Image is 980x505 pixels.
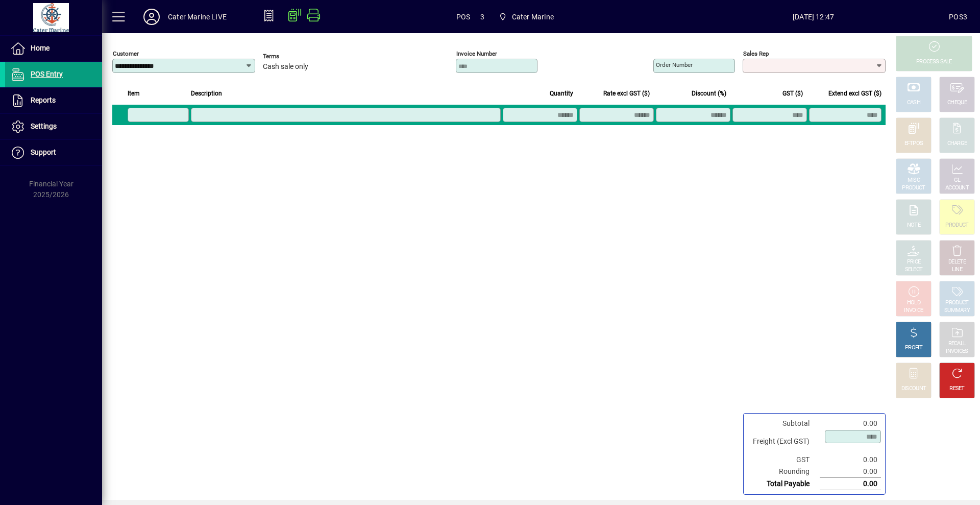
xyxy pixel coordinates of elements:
span: Discount (%) [692,88,726,99]
mat-label: Sales rep [743,50,769,57]
td: Rounding [748,466,820,478]
div: PRODUCT [945,222,968,229]
div: CASH [907,99,920,107]
td: Freight (Excl GST) [748,429,820,454]
span: Support [31,148,56,156]
a: Support [5,140,102,165]
span: Extend excl GST ($) [828,88,881,99]
div: MISC [908,177,920,184]
a: Reports [5,88,102,113]
div: LINE [952,266,962,274]
mat-label: Order number [656,61,693,68]
span: POS Entry [31,70,63,78]
div: ACCOUNT [945,184,969,192]
div: CHARGE [947,140,967,148]
span: Item [128,88,140,99]
span: Description [191,88,222,99]
div: CHEQUE [947,99,967,107]
span: 3 [480,9,484,25]
span: Cater Marine [495,8,558,26]
span: Rate excl GST ($) [603,88,650,99]
span: GST ($) [782,88,803,99]
div: DELETE [948,258,966,266]
div: POS3 [949,9,967,25]
td: 0.00 [820,478,881,490]
span: [DATE] 12:47 [678,9,949,25]
button: Profile [135,8,168,26]
div: INVOICES [946,348,968,355]
span: Cash sale only [263,63,308,71]
div: GL [954,177,961,184]
div: RESET [949,385,965,393]
td: 0.00 [820,466,881,478]
div: Cater Marine LIVE [168,9,227,25]
div: SELECT [905,266,923,274]
td: Total Payable [748,478,820,490]
span: POS [456,9,471,25]
div: PRODUCT [945,299,968,307]
mat-label: Customer [113,50,139,57]
div: DISCOUNT [901,385,926,393]
span: Settings [31,122,57,130]
div: EFTPOS [904,140,923,148]
span: Terms [263,53,324,60]
td: 0.00 [820,454,881,466]
div: HOLD [907,299,920,307]
td: Subtotal [748,418,820,429]
div: NOTE [907,222,920,229]
a: Home [5,36,102,61]
span: Home [31,44,50,52]
div: PRICE [907,258,921,266]
span: Reports [31,96,56,104]
td: 0.00 [820,418,881,429]
div: PROCESS SALE [916,58,952,66]
div: PROFIT [905,344,922,352]
td: GST [748,454,820,466]
div: INVOICE [904,307,923,315]
a: Settings [5,114,102,139]
mat-label: Invoice number [456,50,497,57]
div: RECALL [948,340,966,348]
span: Cater Marine [512,9,554,25]
div: SUMMARY [944,307,970,315]
span: Quantity [550,88,573,99]
div: PRODUCT [902,184,925,192]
